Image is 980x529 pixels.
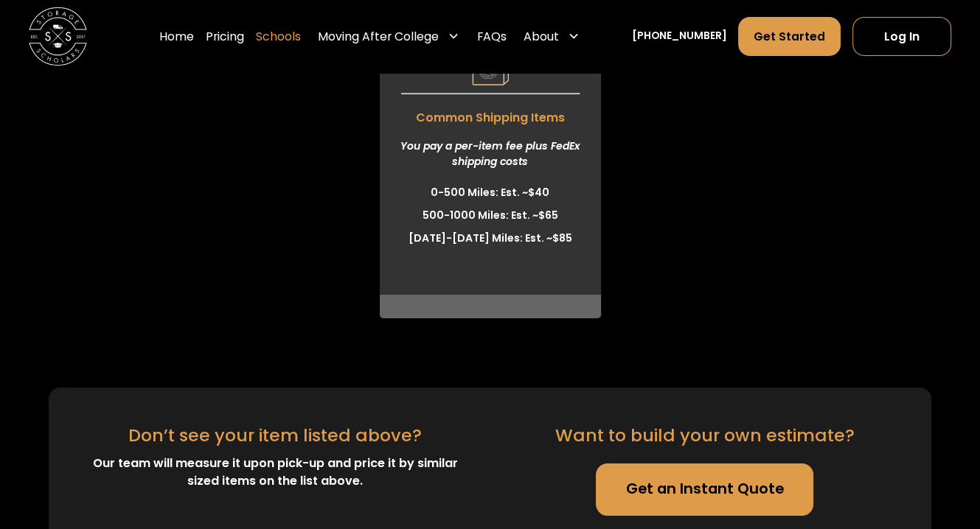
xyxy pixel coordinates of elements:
img: Storage Scholars main logo [29,7,87,66]
div: Our team will measure it upon pick-up and price it by similar sized items on the list above. [84,455,467,490]
div: About [524,27,559,45]
a: Log In [852,17,951,56]
div: You pay a per-item fee plus FedEx shipping costs [380,127,601,181]
li: 0-500 Miles: Est. ~$40 [380,181,601,204]
a: Get an Instant Quote [596,463,813,516]
div: Don’t see your item listed above? [128,422,422,448]
div: About [518,16,585,57]
div: Moving After College [318,27,439,45]
span: Common Shipping Items [380,102,601,127]
a: Schools [256,16,301,57]
a: home [29,7,87,66]
div: Want to build your own estimate? [555,422,855,448]
li: [DATE]-[DATE] Miles: Est. ~$85 [380,227,601,250]
a: Home [159,16,194,57]
a: [PHONE_NUMBER] [632,29,727,44]
a: Pricing [206,16,244,57]
a: FAQs [476,16,506,57]
a: Get Started [738,17,840,56]
div: Moving After College [312,16,465,57]
li: 500-1000 Miles: Est. ~$65 [380,204,601,227]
